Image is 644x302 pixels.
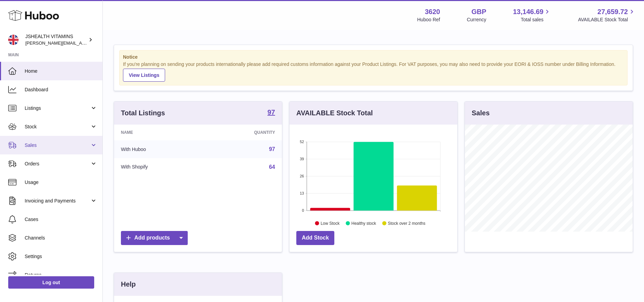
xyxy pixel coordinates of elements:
a: 97 [269,146,275,152]
span: Total sales [521,16,551,23]
text: 52 [300,140,304,144]
strong: 97 [268,109,275,116]
a: Add Stock [296,231,334,245]
strong: Notice [123,54,624,60]
th: Quantity [205,125,282,140]
th: Name [114,125,205,140]
span: Orders [25,161,90,167]
img: francesca@jshealthvitamins.com [8,35,18,45]
span: [PERSON_NAME][EMAIL_ADDRESS][DOMAIN_NAME] [25,40,137,46]
h3: Sales [472,108,490,118]
span: Listings [25,105,90,112]
span: AVAILABLE Stock Total [578,16,636,23]
a: 64 [269,164,275,170]
span: Usage [25,179,97,186]
span: Returns [25,272,97,278]
td: With Shopify [114,158,205,176]
span: Stock [25,124,90,130]
span: Home [25,68,97,74]
div: Currency [467,16,486,23]
a: Add products [121,231,188,245]
a: 13,146.69 Total sales [513,7,551,23]
text: 0 [302,208,304,212]
a: 27,659.72 AVAILABLE Stock Total [578,7,636,23]
span: Settings [25,253,97,260]
span: Channels [25,235,97,241]
h3: Help [121,280,136,289]
text: Low Stock [321,221,340,225]
text: 13 [300,191,304,195]
div: If you're planning on sending your products internationally please add required customs informati... [123,61,624,82]
h3: AVAILABLE Stock Total [296,108,373,118]
text: 26 [300,174,304,178]
span: Dashboard [25,86,97,93]
span: 27,659.72 [597,7,628,16]
a: Log out [8,276,94,289]
span: Invoicing and Payments [25,198,90,204]
text: 39 [300,157,304,161]
div: Huboo Ref [417,16,440,23]
span: Cases [25,216,97,223]
text: Stock over 2 months [388,221,425,225]
h3: Total Listings [121,108,165,118]
a: 97 [268,109,275,117]
text: Healthy stock [351,221,376,225]
a: View Listings [123,69,165,82]
span: Sales [25,142,90,149]
div: JSHEALTH VITAMINS [25,33,87,46]
strong: 3620 [425,7,440,16]
td: With Huboo [114,140,205,158]
strong: GBP [471,7,486,16]
span: 13,146.69 [513,7,543,16]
